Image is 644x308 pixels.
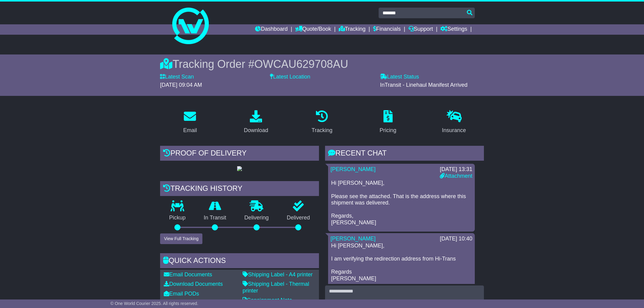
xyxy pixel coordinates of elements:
[160,215,195,221] p: Pickup
[237,166,242,171] img: GetPodImage
[160,74,194,80] label: Latest Scan
[183,126,197,135] div: Email
[442,126,466,135] div: Insurance
[339,24,366,35] a: Tracking
[110,301,198,306] span: © One World Courier 2025. All rights reserved.
[164,271,212,278] a: Email Documents
[312,126,332,135] div: Tracking
[308,108,336,137] a: Tracking
[244,126,268,135] div: Download
[331,180,472,226] p: Hi [PERSON_NAME], Please see the attached. That is the address where this shipment was delivered....
[440,173,472,179] a: Attachment
[270,74,310,80] label: Latest Location
[440,236,472,242] div: [DATE] 10:40
[160,146,319,162] div: Proof of Delivery
[380,82,467,88] span: InTransit - Linehaul Manifest Arrived
[235,215,278,221] p: Delivering
[254,58,348,70] span: OWCAU629708AU
[440,24,467,35] a: Settings
[240,108,272,137] a: Download
[164,291,199,297] a: Email PODs
[331,243,472,282] p: Hi [PERSON_NAME], I am verifying the redirection address from Hi-Trans Regards [PERSON_NAME]
[278,215,319,221] p: Delivered
[255,24,288,35] a: Dashboard
[160,233,202,244] button: View Full Tracking
[160,82,202,88] span: [DATE] 09:04 AM
[331,166,376,172] a: [PERSON_NAME]
[164,281,223,287] a: Download Documents
[295,24,331,35] a: Quote/Book
[440,166,472,173] div: [DATE] 13:31
[376,108,400,137] a: Pricing
[179,108,201,137] a: Email
[373,24,401,35] a: Financials
[160,253,319,270] div: Quick Actions
[380,126,396,135] div: Pricing
[243,271,313,278] a: Shipping Label - A4 printer
[380,74,419,80] label: Latest Status
[408,24,433,35] a: Support
[243,297,292,303] a: Consignment Note
[160,181,319,198] div: Tracking history
[325,146,484,162] div: RECENT CHAT
[160,58,484,71] div: Tracking Order #
[438,108,470,137] a: Insurance
[195,215,236,221] p: In Transit
[331,236,376,242] a: [PERSON_NAME]
[243,281,309,294] a: Shipping Label - Thermal printer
